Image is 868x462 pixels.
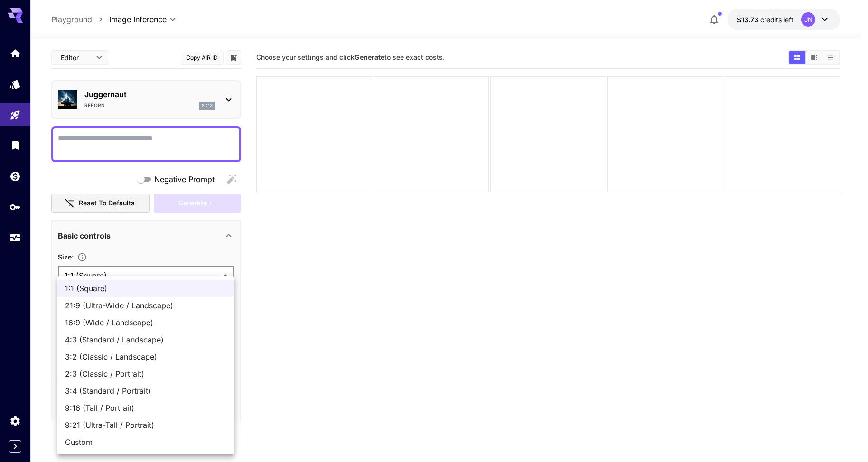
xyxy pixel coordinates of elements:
[65,368,227,379] span: 2:3 (Classic / Portrait)
[65,300,227,311] span: 21:9 (Ultra-Wide / Landscape)
[65,334,227,345] span: 4:3 (Standard / Landscape)
[65,283,227,294] span: 1:1 (Square)
[65,436,227,448] span: Custom
[65,385,227,397] span: 3:4 (Standard / Portrait)
[65,351,227,362] span: 3:2 (Classic / Landscape)
[65,317,227,328] span: 16:9 (Wide / Landscape)
[65,419,227,431] span: 9:21 (Ultra-Tall / Portrait)
[65,402,227,414] span: 9:16 (Tall / Portrait)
